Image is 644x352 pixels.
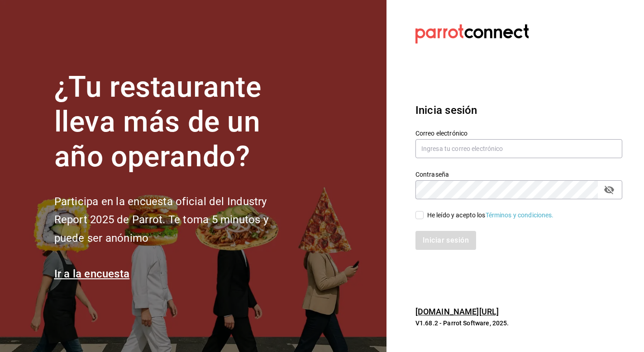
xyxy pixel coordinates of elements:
[415,139,622,158] input: Ingresa tu correo electrónico
[54,70,299,174] h1: ¿Tu restaurante lleva más de un año operando?
[427,211,554,220] div: He leído y acepto los
[415,319,622,328] p: V1.68.2 - Parrot Software, 2025.
[54,192,299,248] h2: Participa en la encuesta oficial del Industry Report 2025 de Parrot. Te toma 5 minutos y puede se...
[415,102,622,118] h3: Inicia sesión
[415,307,499,316] a: [DOMAIN_NAME][URL]
[54,268,130,280] a: Ir a la encuesta
[415,171,622,178] label: Contraseña
[415,130,622,136] label: Correo electrónico
[486,211,554,219] a: Términos y condiciones.
[601,182,617,197] button: passwordField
